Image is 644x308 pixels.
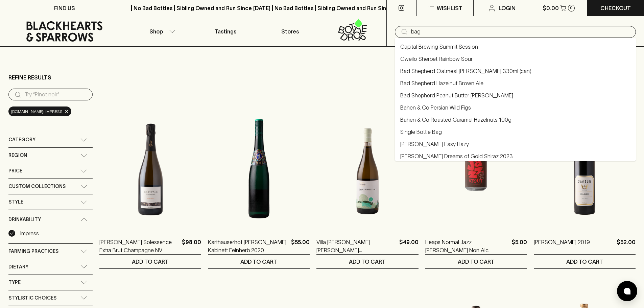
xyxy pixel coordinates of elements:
a: Bad Shepherd Peanut Butter [PERSON_NAME] [400,91,513,99]
p: ADD TO CART [349,258,386,266]
div: Farming Practices [8,244,93,259]
p: FIND US [54,4,75,12]
button: ADD TO CART [316,255,418,268]
p: $49.00 [399,238,419,254]
p: Tastings [215,27,236,35]
a: Heaps Normal Jazz [PERSON_NAME] Non Alc [425,238,509,254]
a: [PERSON_NAME] 2019 [534,238,590,254]
span: Category [8,136,35,144]
p: Shop [149,27,163,35]
p: Impress [20,229,39,237]
div: Stylistic Choices [8,290,93,306]
img: Craiglee Eadie Shiraz 2019 [534,110,636,228]
span: Stylistic Choices [8,294,56,302]
button: ADD TO CART [534,255,636,268]
input: Try “Pinot noir” [25,89,87,100]
p: ADD TO CART [458,258,495,266]
div: Custom Collections [8,179,93,194]
a: Villa [PERSON_NAME] [PERSON_NAME] [PERSON_NAME] 2022 [316,238,396,254]
img: bubble-icon [624,288,630,294]
span: [DOMAIN_NAME]: Impress [11,108,63,115]
p: $98.00 [182,238,201,254]
a: Stores [258,16,322,46]
a: [PERSON_NAME] Dreams of Gold Shiraz 2023 [400,152,513,160]
span: Dietary [8,263,28,271]
a: Capital Brewing Summit Session [400,43,478,51]
input: Try "Pinot noir" [411,26,630,37]
p: 0 [570,6,573,10]
span: Type [8,278,21,287]
a: [PERSON_NAME] Easy Hazy [400,140,469,148]
p: Wishlist [437,4,462,12]
a: Bahen & Co Roasted Caramel Hazelnuts 100g [400,116,511,124]
p: Checkout [600,4,631,12]
span: × [65,108,69,115]
p: ADD TO CART [240,258,277,266]
p: Login [499,4,516,12]
div: Price [8,163,93,179]
span: Region [8,151,27,160]
span: Style [8,198,23,206]
p: $52.00 [617,238,636,254]
span: Farming Practices [8,247,58,256]
div: Category [8,132,93,147]
a: [PERSON_NAME] Solessence Extra Brut Champagne NV [99,238,179,254]
a: Tastings [193,16,258,46]
a: Karthauserhof [PERSON_NAME] Kabinett Feinherb 2020 [208,238,288,254]
span: Drinkability [8,215,41,224]
a: Bahen & Co Persian Wild Figs [400,103,471,112]
img: Heaps Normal Jazz Stout Non Alc [425,110,527,228]
div: Style [8,194,93,210]
div: Region [8,148,93,163]
div: Dietary [8,259,93,275]
p: Refine Results [8,73,51,81]
button: ADD TO CART [425,255,527,268]
a: Single Bottle Bag [400,128,442,136]
img: Karthauserhof Bruno Riesling Kabinett Feinherb 2020 [208,110,310,228]
p: $55.00 [291,238,310,254]
p: $5.00 [511,238,527,254]
span: Custom Collections [8,182,66,191]
p: Stores [281,27,299,35]
button: ADD TO CART [208,255,310,268]
a: Bad Shepherd Hazelnut Brown Ale [400,79,483,87]
button: Shop [129,16,193,46]
p: $0.00 [543,4,559,12]
a: Gweilo Sherbet Rainbow Sour [400,55,473,63]
span: Price [8,167,22,175]
img: Villa Raiano Fiano de Avellino 2022 [316,110,418,228]
a: Bad Shepherd Oatmeal [PERSON_NAME] 330ml (can) [400,67,531,75]
p: ADD TO CART [132,258,169,266]
button: ADD TO CART [99,255,201,268]
div: Type [8,275,93,290]
p: ADD TO CART [566,258,603,266]
img: Jean Marc Sélèque Solessence Extra Brut Champagne NV [99,110,201,228]
div: Drinkability [8,210,93,229]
